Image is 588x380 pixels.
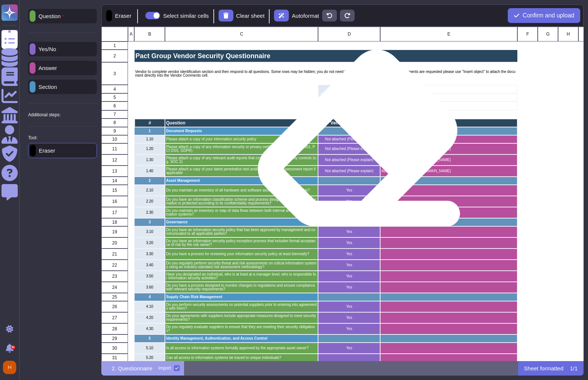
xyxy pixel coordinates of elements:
p: Yes [319,286,379,289]
p: Yes [319,189,379,192]
div: 26 [101,301,128,312]
p: 3.10 [135,230,164,234]
p: Yes [319,305,379,309]
div: 23 [101,271,128,282]
div: 31 [101,354,128,362]
p: Date Completed: [319,104,379,108]
p: Please attach a copy of any relevant audit reports that cover information security controls (e.g.... [166,156,317,164]
p: Autoformat [292,13,319,19]
img: user [3,361,16,374]
p: Tool: [28,136,37,140]
p: Section [36,84,57,90]
p: Question [36,13,64,19]
span: G [546,32,550,36]
p: 4.30 [135,327,164,331]
p: Reward Gateway [381,87,516,91]
p: Do you maintain an inventory or map of data flows between both internal and external information ... [166,209,317,216]
p: Clear sheet [236,13,265,19]
p: 3.40 [135,263,164,267]
div: 19 [101,226,128,237]
p: Yes [319,274,379,278]
div: 6 [101,101,128,110]
p: 5.10 [135,346,164,350]
p: Eraser [112,13,131,19]
div: 13 [101,166,128,177]
p: Question [166,121,317,125]
p: 1.30 [135,158,164,162]
p: 2.20 [135,200,164,203]
p: Vendor Comments [381,121,516,125]
div: 16 [101,196,128,207]
span: C [240,32,243,36]
p: 3 [135,220,164,224]
div: 18 [101,218,128,226]
p: Is all access to information systems formally approved by the appropriate asset owner? [166,346,317,350]
p: Sheet formatted [524,366,564,371]
p: 2.10 [135,189,164,192]
p: 5 [135,337,164,340]
button: Confirm and upload [508,8,580,23]
p: Available for request on [DOMAIN_NAME] [381,169,516,173]
div: 9+ [11,345,15,350]
p: 5.20 [135,356,164,360]
div: grid [101,27,584,361]
span: B [148,32,151,36]
p: Yes [319,241,379,245]
p: Not attached (Please explain) [319,169,379,173]
div: 11 [101,143,128,154]
p: Have you designated an individual, who is at least at a manager level, who is responsible for inf... [166,273,317,280]
span: E [447,32,450,36]
p: 2 [135,179,164,183]
p: Do you have a process for reviewing your information security policy at least biennially? [166,252,317,256]
p: Do you have a process designed to monitor changes to regulations and ensure compliance with relev... [166,284,317,291]
p: Available for request on [DOMAIN_NAME] [381,147,516,151]
p: Supply Chain Risk Management [166,295,317,299]
p: Yes [319,230,379,234]
p: 2. Questionnaire [112,366,152,371]
p: 4.10 [135,305,164,309]
p: Vendor Response [319,121,379,125]
div: 22 [101,260,128,271]
p: Yes [319,346,379,350]
div: 2 [101,50,128,62]
span: A [130,32,133,36]
div: 8 [101,119,128,127]
p: Pact Group Vendor Security Questionnaire [135,53,517,59]
p: 1.10 [135,137,164,141]
div: 3 [101,62,128,85]
span: H [567,32,570,36]
p: Yes [319,252,379,256]
div: 21 [101,249,128,260]
div: 25 [101,293,128,301]
div: 15 [101,185,128,196]
div: 7 [101,110,128,119]
p: 1.40 [135,169,164,173]
p: Answer [36,65,57,71]
span: F [526,32,529,36]
p: Do you have an information security policy that has been approved by management and communicated ... [166,228,317,236]
div: 24 [101,282,128,293]
p: Identity Management, Authentication, and Access Control [166,337,317,340]
p: Do you regularly evaluate suppliers to ensure that they are meeting their security obligations? [166,325,317,333]
p: Not attached (Please explain) [319,147,379,151]
p: Yes [319,200,379,203]
p: 4 [135,295,164,299]
p: 3.30 [135,252,164,256]
p: Please attach a copy of your information security policy [166,137,317,141]
p: Please attach a copy of your latest penetration test and/or vulnerability assessment report if ap... [166,167,317,175]
div: Select similar cells [163,13,209,19]
p: 3.60 [135,286,164,289]
p: Vendor to complete vendor identification section and then respond to all questions. Some rows may... [135,70,517,77]
div: 27 [101,312,128,323]
div: 12 [101,154,128,166]
p: 3.50 [135,274,164,278]
span: Confirm and upload [523,13,574,19]
p: Do you have an information classification scheme and process designed to ensure that information ... [166,198,317,205]
p: Do you regularly perform security threat and risk assessments on critical information systems usi... [166,261,317,269]
p: 1.20 [135,147,164,151]
div: 20 [101,237,128,249]
div: 5 [101,93,128,101]
p: Document Requests [166,129,317,133]
div: 9 [101,127,128,135]
div: 28 [101,323,128,334]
